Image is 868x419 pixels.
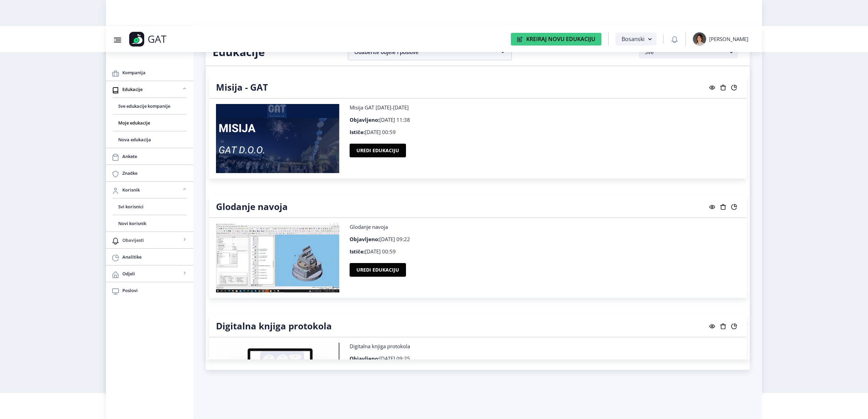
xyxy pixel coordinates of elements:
button: Uredi edukaciju [350,263,406,277]
button: Sve [639,45,738,58]
a: Svi korisnici [113,198,187,215]
a: GAT [129,32,210,47]
button: Uredi edukaciju [350,144,406,157]
b: Objavljeno: [350,355,379,362]
span: Novi korisnik [118,219,181,227]
h2: Edukacije [213,45,338,59]
p: Misija GAT [DATE]-[DATE] [350,104,740,111]
a: Odjeli [106,265,193,282]
p: [DATE] 09:22 [350,236,740,243]
b: Ističe: [350,248,365,255]
p: GAT [148,36,166,42]
h4: Misija - GAT [216,82,268,93]
span: Korisnik [122,186,181,194]
a: Korisnik [106,182,193,198]
span: Nova edukacija [118,135,181,144]
b: Objavljeno: [350,236,379,243]
a: Poslovi [106,282,193,299]
a: Kompanija [106,64,193,81]
span: Obavijesti [122,236,181,244]
div: [PERSON_NAME] [709,36,748,42]
span: Ankete [122,152,188,160]
img: create-new-education-icon.svg [517,36,523,42]
a: Nova edukacija [113,131,187,148]
img: Glodanje navoja [216,223,339,293]
span: Odjeli [122,270,181,278]
nb-accordion-item-header: Odaberite odjele i poslove [348,44,512,60]
img: Digitalna knjiga protokola [216,343,339,411]
button: Kreiraj Novu Edukaciju [511,33,601,45]
span: Analitike [122,253,188,261]
p: Digitalna knjiga protokola [350,343,740,350]
img: Misija - GAT [216,104,339,173]
a: Analitike [106,249,193,265]
b: Objavljeno: [350,116,379,123]
h4: Digitalna knjiga protokola [216,320,332,331]
span: Poslovi [122,286,188,294]
a: Edukacije [106,81,193,97]
span: Kompanija [122,68,188,77]
a: Novi korisnik [113,215,187,232]
a: Obavijesti [106,232,193,248]
b: Ističe: [350,129,365,135]
p: [DATE] 11:38 [350,116,740,123]
h4: Glodanje navoja [216,201,288,212]
a: Moje edukacije [113,115,187,131]
button: Bosanski [615,32,656,45]
p: [DATE] 00:59 [350,248,740,255]
span: Moje edukacije [118,119,181,127]
span: Značke [122,169,188,177]
span: Edukacije [122,85,181,93]
span: Svi korisnici [118,202,181,211]
a: Značke [106,165,193,181]
a: Ankete [106,148,193,165]
span: Sve edukacije kompanije [118,102,181,110]
p: [DATE] 00:59 [350,129,740,135]
p: Glodanje navoja [350,223,740,230]
a: Sve edukacije kompanije [113,98,187,114]
p: [DATE] 09:25 [350,355,740,362]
